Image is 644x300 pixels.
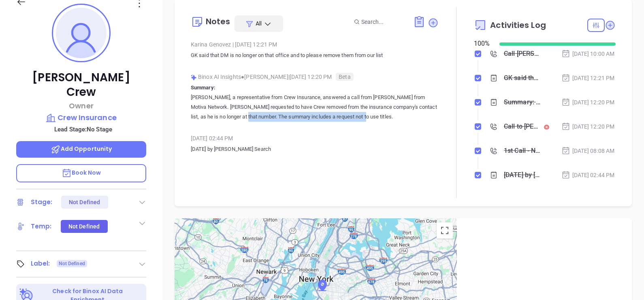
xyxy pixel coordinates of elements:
div: Label: [31,258,50,270]
div: Karina Genovez [DATE] 12:21 PM [191,38,439,51]
p: [DATE] by [PERSON_NAME] Search [191,144,439,154]
p: Lead Stage: No Stage [20,124,146,135]
span: Beta [336,73,353,81]
div: [DATE] 10:00 AM [561,49,615,58]
span: ● [241,74,245,80]
span: Add Opportunity [51,145,112,153]
span: Book Now [62,169,101,177]
div: Summary: [PERSON_NAME], a representative from Crew Insurance, answered a call from Karina from Mo... [504,96,540,108]
div: Stage: [31,196,53,208]
div: 100 % [474,39,489,49]
p: Owner [16,100,146,111]
span: | [232,41,234,48]
div: Temp: [31,220,52,232]
a: Crew Insurance [16,112,146,123]
div: Binox AI Insights [PERSON_NAME] | [DATE] 12:20 PM [191,71,439,83]
input: Search... [361,17,404,26]
img: profile-user [56,8,107,58]
span: Not Defined [59,259,85,268]
p: [PERSON_NAME], a representative from Crew Insurance, answered a call from [PERSON_NAME] from Moti... [191,93,439,122]
p: GK said that DM is no longer on that office and to please remove them from our list [191,51,439,60]
div: [DATE] 12:20 PM [561,98,615,107]
div: Notes [206,17,230,25]
button: Toggle fullscreen view [437,222,453,239]
span: All [256,19,262,27]
img: svg%3e [191,74,197,80]
div: Not Defined [68,220,100,233]
div: Not Defined [69,196,100,209]
span: Activities Log [490,21,546,29]
div: [DATE] 12:21 PM [561,74,615,82]
b: Summary: [191,85,215,91]
div: [DATE] 02:44 PM [191,132,439,144]
div: Call to [PERSON_NAME] [504,120,540,133]
p: [PERSON_NAME] Crew [16,70,146,99]
div: GK said that DM is no longer on that office and to please remove them from our list [504,72,540,84]
div: [DATE] by [PERSON_NAME] Search [504,169,540,181]
div: [DATE] 12:20 PM [561,122,615,131]
div: Call [PERSON_NAME] to follow up [504,48,540,60]
div: 1st Call - NC Insurance [504,145,540,157]
div: [DATE] 08:08 AM [561,146,615,155]
div: [DATE] 02:44 PM [561,171,615,180]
